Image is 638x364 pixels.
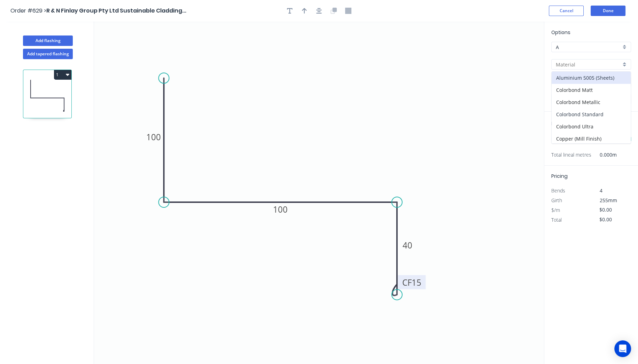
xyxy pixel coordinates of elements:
span: Total lineal metres [551,150,591,160]
span: 4 [600,187,602,194]
span: Total [551,216,562,223]
button: Done [591,6,625,16]
span: 255mm [600,197,617,204]
div: Colorbond Ultra [552,120,631,133]
div: Colorbond Matt [552,84,631,96]
input: Material [556,61,621,68]
svg: 0 [94,22,544,364]
button: 1 [54,70,71,80]
div: Colorbond Metallic [552,96,631,108]
span: Girth [551,197,562,204]
tspan: 100 [146,131,161,143]
span: R & N Finlay Group Pty Ltd Sustainable Cladding... [46,7,186,15]
div: Copper (Mill Finish) [552,133,631,145]
tspan: CF [402,276,412,288]
span: $/m [551,207,560,213]
span: Bends [551,187,565,194]
tspan: 40 [403,239,412,251]
div: Colorbond Standard [552,108,631,120]
button: Add flashing [23,35,73,46]
span: 0.000m [591,150,617,160]
button: Cancel [549,6,584,16]
span: Options [551,29,570,36]
tspan: 15 [412,276,421,288]
button: Add tapered flashing [23,49,73,59]
div: Aluminium 5005 (Sheets) [552,72,631,84]
div: Open Intercom Messenger [614,340,631,357]
span: Pricing [551,173,568,180]
tspan: 100 [273,204,288,215]
span: Order #629 > [10,7,46,15]
input: Price level [556,43,621,51]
